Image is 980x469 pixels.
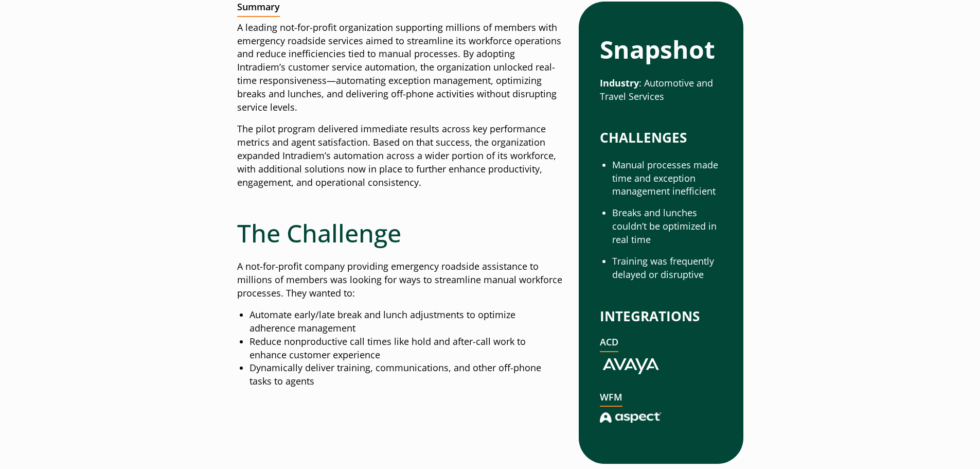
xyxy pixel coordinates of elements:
[237,2,280,17] h2: Summary
[600,392,622,407] h2: WFM
[600,337,618,352] h2: ACD
[250,361,563,388] li: Dynamically deliver training, communications, and other off-phone tasks to agents
[250,308,563,335] li: Automate early/late break and lunch adjustments to optimize adherence management
[612,206,722,247] li: Breaks and lunches couldn’t be optimized in real time
[600,32,715,66] strong: Snapshot
[612,255,722,282] li: Training was frequently delayed or disruptive
[237,218,563,248] h2: The Challenge
[237,260,563,300] p: A not-for-profit company providing emergency roadside assistance to millions of members was looki...
[612,159,722,199] li: Manual processes made time and exception management inefficient
[237,123,563,189] p: The pilot program delivered immediate results across key performance metrics and agent satisfacti...
[600,307,700,325] strong: INTEGRATIONS
[237,21,563,114] p: A leading not-for-profit organization supporting millions of members with emergency roadside serv...
[600,77,722,103] p: : Automotive and Travel Services
[600,128,687,147] strong: CHALLENGES
[250,335,563,362] li: Reduce nonproductive call times like hold and after-call work to enhance customer experience
[600,77,639,89] strong: Industry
